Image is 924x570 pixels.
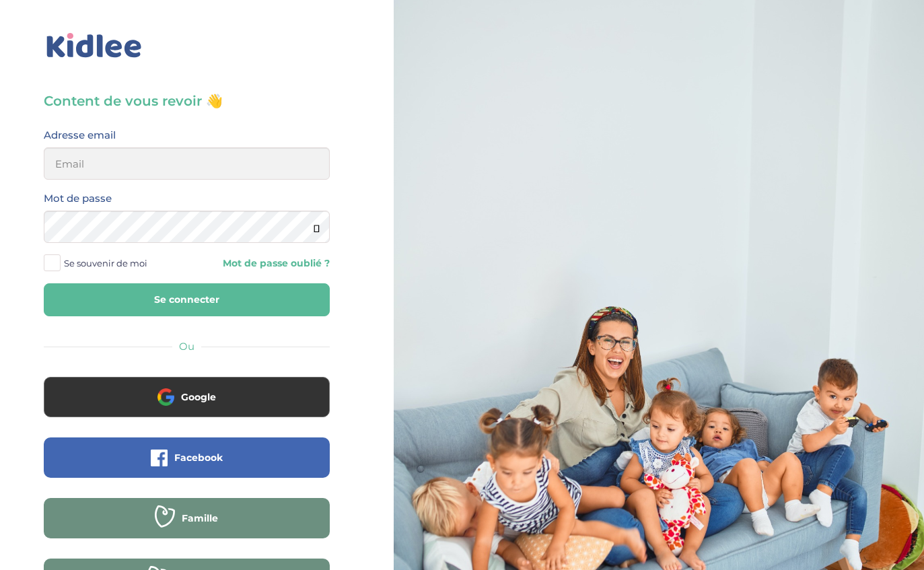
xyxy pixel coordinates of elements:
[64,254,147,272] span: Se souvenir de moi
[174,451,223,464] span: Facebook
[179,340,194,353] span: Ou
[44,30,145,61] img: logo_kidlee_bleu
[182,511,218,525] span: Famille
[44,460,330,473] a: Facebook
[197,257,329,270] a: Mot de passe oublié ?
[44,400,330,413] a: Google
[44,190,112,207] label: Mot de passe
[44,437,330,478] button: Facebook
[157,388,174,405] img: google.png
[151,450,168,466] img: facebook.png
[44,377,330,417] button: Google
[181,390,216,404] span: Google
[44,127,116,144] label: Adresse email
[44,147,330,180] input: Email
[44,92,330,110] h3: Content de vous revoir 👋
[44,498,330,538] button: Famille
[44,521,330,534] a: Famille
[44,283,330,316] button: Se connecter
